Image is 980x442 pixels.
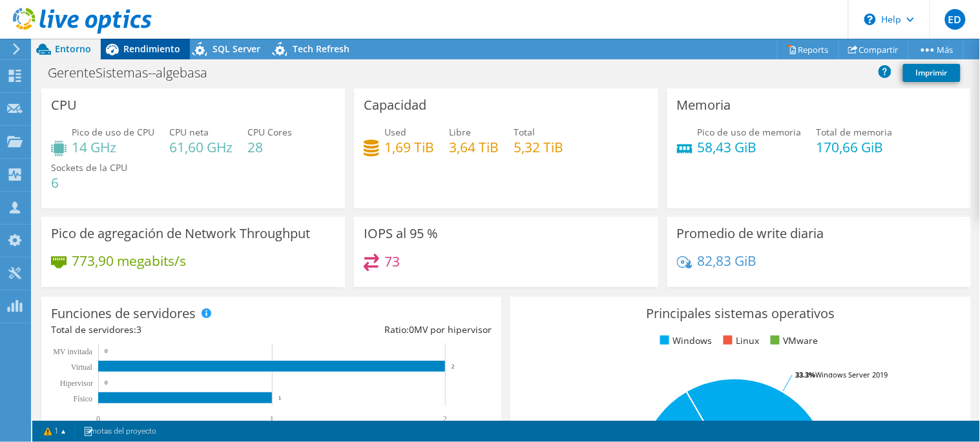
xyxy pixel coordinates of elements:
h4: 5,32 TiB [514,140,563,154]
div: Total de servidores: [51,323,271,337]
h4: 773,90 megabits/s [72,254,186,268]
h4: 73 [384,254,400,268]
text: Hipervisor [60,379,93,388]
text: Virtual [71,363,93,372]
h4: 58,43 GiB [698,140,802,154]
span: 0 [409,323,414,336]
h4: 82,83 GiB [698,254,757,268]
h1: GerenteSistemas--algebasa [42,66,227,80]
a: 1 [35,423,75,439]
h3: Funciones de servidores [51,306,196,321]
li: Linux [720,334,759,348]
span: Entorno [55,43,91,55]
span: CPU neta [169,126,209,138]
span: 3 [136,323,141,336]
a: Reports [777,39,839,59]
h3: CPU [51,98,77,112]
h3: Pico de agregación de Network Throughput [51,226,310,241]
h3: Capacidad [364,98,426,112]
h4: 14 GHz [72,140,154,154]
text: 1 [278,395,282,401]
span: Total de memoria [817,126,893,138]
h3: Principales sistemas operativos [520,306,961,321]
text: 0 [96,414,100,423]
span: CPU Cores [247,126,292,138]
span: Rendimiento [123,43,180,55]
tspan: Físico [74,394,92,403]
span: SQL Server [213,43,260,55]
a: Compartir [839,39,909,59]
span: Sockets de la CPU [51,161,127,174]
span: Pico de uso de CPU [72,126,154,138]
h4: 3,64 TiB [449,140,499,154]
h4: 6 [51,176,127,190]
text: 2 [443,414,447,423]
text: 1 [270,414,274,423]
li: Windows [657,334,712,348]
div: Ratio: MV por hipervisor [271,323,492,337]
text: 2 [452,363,455,370]
h3: Promedio de write diaria [677,226,824,241]
h3: IOPS al 95 % [364,226,438,241]
text: 0 [105,379,108,386]
span: ED [945,9,966,30]
h4: 1,69 TiB [384,140,434,154]
a: Más [908,39,964,59]
span: Pico de uso de memoria [698,126,802,138]
span: Libre [449,126,471,138]
a: notas del proyecto [74,423,165,439]
h3: Memoria [677,98,731,112]
li: VMware [767,334,818,348]
h4: 28 [247,140,292,154]
span: Tech Refresh [293,43,349,55]
span: Used [384,126,406,138]
text: 0 [105,348,108,354]
span: Total [514,126,535,138]
tspan: Windows Server 2019 [816,370,888,379]
svg: \n [864,14,876,25]
text: MV invitada [53,347,92,356]
a: Imprimir [903,64,961,82]
tspan: 33.3% [796,370,816,379]
h4: 61,60 GHz [169,140,233,154]
h4: 170,66 GiB [817,140,893,154]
